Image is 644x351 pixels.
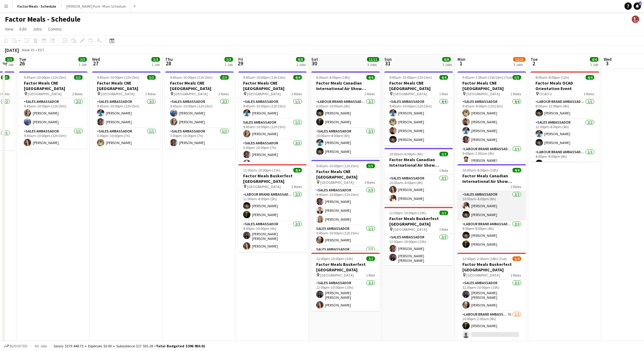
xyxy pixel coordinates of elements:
[316,75,350,80] span: 6:00am-4:00pm (10h)
[2,25,16,33] a: View
[384,148,453,204] app-job-card: 10:00am-4:00pm (6h)2/2Factor Meals Canadian International Air Show [GEOGRAPHIC_DATA]1 RoleSales A...
[366,164,375,168] span: 5/5
[165,56,173,62] span: Thu
[457,164,526,250] app-job-card: 10:00am-8:00pm (10h)4/4Factor Meals Canadian International Air Show [GEOGRAPHIC_DATA]2 RolesSales...
[466,273,500,277] span: [GEOGRAPHIC_DATA]
[28,92,61,96] span: [GEOGRAPHIC_DATA]
[238,191,307,221] app-card-role: Labour Brand Ambassadors2/211:00am-4:00pm (5h)[PERSON_NAME][PERSON_NAME]
[531,149,599,169] app-card-role: Labour Brand Ambassadors1/14:00pm-8:00pm (4h)[PERSON_NAME]
[92,98,161,128] app-card-role: Sales Ambassador2/29:45am-10:00pm (12h15m)[PERSON_NAME][PERSON_NAME]
[457,71,526,162] app-job-card: 9:45am-1:00am (15h15m) (Tue)5/5Factor Meals CNE [GEOGRAPHIC_DATA] [GEOGRAPHIC_DATA]2 RolesSales A...
[33,26,42,32] span: Jobs
[247,184,281,189] span: [GEOGRAPHIC_DATA]
[367,62,379,67] div: 3 Jobs
[639,2,642,5] span: 2
[457,311,526,341] app-card-role: Labour Brand Ambassadors7A1/210:00pm-2:00am (4h)[PERSON_NAME]
[238,119,307,140] app-card-role: Sales Ambassador1/19:45am-10:00pm (12h15m)[PERSON_NAME]
[238,71,307,162] app-job-card: 9:45am-10:00pm (12h15m)4/4Factor Meals CNE [GEOGRAPHIC_DATA] [GEOGRAPHIC_DATA]3 RolesSales Ambass...
[535,75,569,80] span: 8:00am-8:00pm (12h)
[442,57,451,62] span: 8/8
[531,119,599,149] app-card-role: Sales Ambassador2/212:00pm-4:00pm (4h)[PERSON_NAME][PERSON_NAME]
[393,92,427,96] span: [GEOGRAPHIC_DATA]
[3,343,28,349] button: Budgeted
[174,92,208,96] span: [GEOGRAPHIC_DATA]
[78,57,87,62] span: 3/3
[238,140,307,169] app-card-role: Sales Ambassador2/23:00pm-10:00pm (7h)[PERSON_NAME][PERSON_NAME]
[151,57,160,62] span: 3/3
[296,57,305,62] span: 8/8
[311,262,380,273] h3: Factor Meals Buskerfest [GEOGRAPHIC_DATA]
[20,26,27,32] span: Edit
[5,15,80,24] h1: Factor Meals - Schedule
[604,56,612,62] span: Wed
[311,253,380,311] app-job-card: 12:00pm-10:00pm (10h)2/2Factor Meals Buskerfest [GEOGRAPHIC_DATA] [GEOGRAPHIC_DATA]1 RoleSales Am...
[531,80,599,91] h3: Factor Meals OCAD Orientation Event
[165,128,234,149] app-card-role: Sales Ambassador1/13:00pm-10:00pm (7h)[PERSON_NAME]
[243,75,286,80] span: 9:45am-10:00pm (12h15m)
[584,92,594,96] span: 3 Roles
[513,57,525,62] span: 12/13
[311,280,380,311] app-card-role: Sales Ambassador2/212:00pm-10:00pm (10h)[PERSON_NAME] [PERSON_NAME][PERSON_NAME]
[457,253,526,341] app-job-card: 12:00pm-2:00am (14h) (Tue)3/4Factor Meals Buskerfest [GEOGRAPHIC_DATA] [GEOGRAPHIC_DATA]2 RolesSa...
[457,191,526,221] app-card-role: Sales Ambassador2/210:00am-4:00pm (6h)[PERSON_NAME][PERSON_NAME]
[384,175,453,204] app-card-role: Sales Ambassador2/210:00am-4:00pm (6h)[PERSON_NAME][PERSON_NAME]
[513,256,521,261] span: 3/4
[603,60,612,67] span: 3
[92,80,161,91] h3: Factor Meals CNE [GEOGRAPHIC_DATA]
[152,62,160,67] div: 1 Job
[384,157,453,168] h3: Factor Meals Canadian International Air Show [GEOGRAPHIC_DATA]
[311,169,380,180] h3: Factor Meals CNE [GEOGRAPHIC_DATA]
[383,60,392,67] span: 31
[457,173,526,184] h3: Factor Meals Canadian International Air Show [GEOGRAPHIC_DATA]
[311,225,380,246] app-card-role: Sales Ambassador1/19:45am-10:00pm (12h15m)[PERSON_NAME]
[531,71,599,162] app-job-card: 8:00am-8:00pm (12h)4/4Factor Meals OCAD Orientation Event OCAD U3 RolesLabour Brand Ambassadors1/...
[165,98,234,128] app-card-role: Sales Ambassador2/29:45am-10:00pm (12h15m)[PERSON_NAME][PERSON_NAME]
[19,71,87,149] app-job-card: 9:45am-10:00pm (12h15m)3/3Factor Meals CNE [GEOGRAPHIC_DATA] [GEOGRAPHIC_DATA]2 RolesSales Ambass...
[513,168,521,172] span: 4/4
[389,75,432,80] span: 9:45am-10:00pm (12h15m)
[170,75,213,80] span: 9:45am-10:00pm (12h15m)
[92,71,161,149] div: 9:45am-10:00pm (12h15m)3/3Factor Meals CNE [GEOGRAPHIC_DATA] [GEOGRAPHIC_DATA]2 RolesSales Ambass...
[165,71,234,149] div: 9:45am-10:00pm (12h15m)3/3Factor Meals CNE [GEOGRAPHIC_DATA] [GEOGRAPHIC_DATA]2 RolesSales Ambass...
[293,75,302,80] span: 4/4
[511,273,521,277] span: 2 Roles
[513,62,525,67] div: 3 Jobs
[19,80,87,91] h3: Factor Meals CNE [GEOGRAPHIC_DATA]
[590,62,598,67] div: 1 Job
[101,92,135,96] span: [GEOGRAPHIC_DATA]
[311,187,380,225] app-card-role: Sales Ambassador3/39:45am-10:00pm (12h15m)[PERSON_NAME][PERSON_NAME][PERSON_NAME]
[48,26,62,32] span: Comms
[632,16,639,23] app-user-avatar: Ashleigh Rains
[46,25,64,33] a: Comms
[442,62,452,67] div: 3 Jobs
[439,168,448,173] span: 1 Role
[92,56,100,62] span: Wed
[366,75,375,80] span: 4/4
[511,92,521,96] span: 2 Roles
[530,60,538,67] span: 2
[320,273,354,277] span: [GEOGRAPHIC_DATA]
[457,280,526,311] app-card-role: Sales Ambassador2/212:00pm-10:00pm (10h)[PERSON_NAME] [PERSON_NAME][PERSON_NAME]
[5,47,19,53] div: [DATE]
[72,92,83,96] span: 2 Roles
[238,164,307,252] div: 11:00am-10:00pm (11h)4/4Factor Meals Buskerfest [GEOGRAPHIC_DATA] [GEOGRAPHIC_DATA]2 RolesLabour ...
[539,92,552,96] span: OCAD U
[165,80,234,91] h3: Factor Meals CNE [GEOGRAPHIC_DATA]
[389,211,426,215] span: 12:00pm-10:00pm (10h)
[384,207,453,265] app-job-card: 12:00pm-10:00pm (10h)2/2Factor Meals Buskerfest [GEOGRAPHIC_DATA] [GEOGRAPHIC_DATA]1 RoleSales Am...
[19,56,26,62] span: Tue
[531,98,599,119] app-card-role: Labour Brand Ambassadors1/18:00am-12:00pm (4h)[PERSON_NAME]
[439,227,448,232] span: 1 Role
[384,71,453,146] div: 9:45am-10:00pm (12h15m)4/4Factor Meals CNE [GEOGRAPHIC_DATA] [GEOGRAPHIC_DATA]1 RoleSales Ambassa...
[439,211,448,215] span: 2/2
[97,75,139,80] span: 9:45am-10:00pm (12h15m)
[320,180,354,185] span: [GEOGRAPHIC_DATA]
[238,98,307,119] app-card-role: Sales Ambassador1/19:45am-10:00pm (12h15m)[PERSON_NAME]
[634,2,641,10] a: 2
[238,173,307,184] h3: Factor Meals Buskerfest [GEOGRAPHIC_DATA]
